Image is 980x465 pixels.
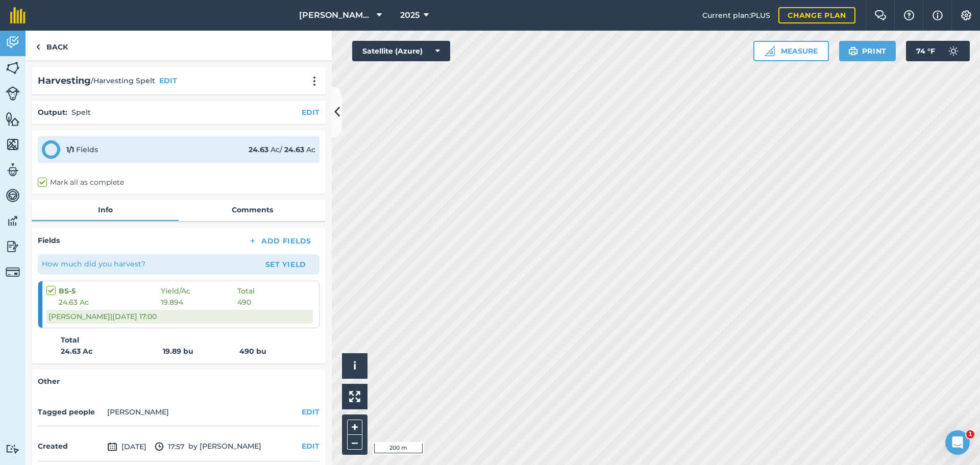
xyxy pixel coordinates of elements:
[848,45,858,57] img: svg+xml;base64,PHN2ZyB4bWxucz0iaHR0cDovL3d3dy53My5vcmcvMjAwMC9zdmciIHdpZHRoPSIxOSIgaGVpZ2h0PSIyNC...
[163,346,239,357] strong: 19.89 bu
[6,137,20,152] img: svg+xml;base64,PHN2ZyB4bWxucz0iaHR0cDovL3d3dy53My5vcmcvMjAwMC9zdmciIHdpZHRoPSI1NiIgaGVpZ2h0PSI2MC...
[299,9,373,21] span: [PERSON_NAME] Farm
[347,435,362,450] button: –
[874,10,887,20] img: Two speech bubbles overlapping with the left bubble in the forefront
[6,35,20,50] img: svg+xml;base64,PD94bWwgdmVyc2lvbj0iMS4wIiBlbmNvZGluZz0idXRmLTgiPz4KPCEtLSBHZW5lcmF0b3I6IEFkb2JlIE...
[943,41,964,61] img: svg+xml;base64,PD94bWwgdmVyc2lvbj0iMS4wIiBlbmNvZGluZz0idXRmLTgiPz4KPCEtLSBHZW5lcmF0b3I6IEFkb2JlIE...
[237,297,251,308] span: 490
[960,10,972,20] img: A cog icon
[38,235,60,246] h4: Fields
[6,86,20,101] img: svg+xml;base64,PD94bWwgdmVyc2lvbj0iMS4wIiBlbmNvZGluZz0idXRmLTgiPz4KPCEtLSBHZW5lcmF0b3I6IEFkb2JlIE...
[46,310,313,323] div: [PERSON_NAME] | [DATE] 17:00
[302,107,320,118] button: EDIT
[38,74,91,88] h2: Harvesting
[308,76,321,86] img: svg+xml;base64,PHN2ZyB4bWxucz0iaHR0cDovL3d3dy53My5vcmcvMjAwMC9zdmciIHdpZHRoPSIyMCIgaGVpZ2h0PSIyNC...
[702,10,770,21] span: Current plan : PLUS
[161,285,237,297] span: Yield / Ac
[59,297,161,308] span: 24.63 Ac
[179,200,326,219] a: Comments
[347,420,362,435] button: +
[239,347,266,356] strong: 490 bu
[349,391,360,402] img: Four arrows, one pointing top left, one top right, one bottom right and the last bottom left
[765,46,775,56] img: Ruler icon
[38,432,320,461] div: by [PERSON_NAME]
[933,9,943,21] img: svg+xml;base64,PHN2ZyB4bWxucz0iaHR0cDovL3d3dy53My5vcmcvMjAwMC9zdmciIHdpZHRoPSIxNyIgaGVpZ2h0PSIxNy...
[302,440,320,452] button: EDIT
[38,107,67,118] h4: Output :
[61,334,79,346] strong: Total
[159,75,177,86] button: EDIT
[155,440,164,453] img: svg+xml;base64,PD94bWwgdmVyc2lvbj0iMS4wIiBlbmNvZGluZz0idXRmLTgiPz4KPCEtLSBHZW5lcmF0b3I6IEFkb2JlIE...
[107,440,117,453] img: svg+xml;base64,PD94bWwgdmVyc2lvbj0iMS4wIiBlbmNvZGluZz0idXRmLTgiPz4KPCEtLSBHZW5lcmF0b3I6IEFkb2JlIE...
[61,346,163,357] strong: 24.63 Ac
[107,440,146,453] span: [DATE]
[903,10,915,20] img: A question mark icon
[66,144,98,155] div: Fields
[107,406,169,418] li: [PERSON_NAME]
[839,41,896,61] button: Print
[32,200,179,219] a: Info
[26,31,78,61] a: Back
[6,162,20,178] img: svg+xml;base64,PD94bWwgdmVyc2lvbj0iMS4wIiBlbmNvZGluZz0idXRmLTgiPz4KPCEtLSBHZW5lcmF0b3I6IEFkb2JlIE...
[916,41,935,61] span: 74 ° F
[353,359,356,372] span: i
[6,265,20,279] img: svg+xml;base64,PD94bWwgdmVyc2lvbj0iMS4wIiBlbmNvZGluZz0idXRmLTgiPz4KPCEtLSBHZW5lcmF0b3I6IEFkb2JlIE...
[71,107,91,118] p: Spelt
[302,406,320,418] button: EDIT
[161,297,237,308] span: 19.894
[249,145,268,154] strong: 24.63
[753,41,829,61] button: Measure
[256,256,315,273] button: Set Yield
[342,353,367,379] button: i
[906,41,970,61] button: 74 °F
[352,41,450,61] button: Satellite (Azure)
[237,285,255,297] span: Total
[284,145,304,154] strong: 24.63
[400,9,420,21] span: 2025
[38,177,124,188] label: Mark all as complete
[778,7,855,23] a: Change plan
[6,188,20,203] img: svg+xml;base64,PD94bWwgdmVyc2lvbj0iMS4wIiBlbmNvZGluZz0idXRmLTgiPz4KPCEtLSBHZW5lcmF0b3I6IEFkb2JlIE...
[240,234,320,248] button: Add Fields
[249,144,315,155] div: Ac / Ac
[945,430,970,455] iframe: Intercom live chat
[6,111,20,127] img: svg+xml;base64,PHN2ZyB4bWxucz0iaHR0cDovL3d3dy53My5vcmcvMjAwMC9zdmciIHdpZHRoPSI1NiIgaGVpZ2h0PSI2MC...
[155,440,184,453] span: 17:57
[6,444,20,454] img: svg+xml;base64,PD94bWwgdmVyc2lvbj0iMS4wIiBlbmNvZGluZz0idXRmLTgiPz4KPCEtLSBHZW5lcmF0b3I6IEFkb2JlIE...
[966,430,974,438] span: 1
[6,213,20,229] img: svg+xml;base64,PD94bWwgdmVyc2lvbj0iMS4wIiBlbmNvZGluZz0idXRmLTgiPz4KPCEtLSBHZW5lcmF0b3I6IEFkb2JlIE...
[36,41,40,53] img: svg+xml;base64,PHN2ZyB4bWxucz0iaHR0cDovL3d3dy53My5vcmcvMjAwMC9zdmciIHdpZHRoPSI5IiBoZWlnaHQ9IjI0Ii...
[6,60,20,76] img: svg+xml;base64,PHN2ZyB4bWxucz0iaHR0cDovL3d3dy53My5vcmcvMjAwMC9zdmciIHdpZHRoPSI1NiIgaGVpZ2h0PSI2MC...
[10,7,26,23] img: fieldmargin Logo
[91,75,155,86] span: / Harvesting Spelt
[6,239,20,254] img: svg+xml;base64,PD94bWwgdmVyc2lvbj0iMS4wIiBlbmNvZGluZz0idXRmLTgiPz4KPCEtLSBHZW5lcmF0b3I6IEFkb2JlIE...
[38,440,103,452] h4: Created
[38,376,320,387] h4: Other
[66,145,74,154] strong: 1 / 1
[59,285,161,297] strong: BS-5
[42,258,145,270] p: How much did you harvest?
[38,406,103,418] h4: Tagged people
